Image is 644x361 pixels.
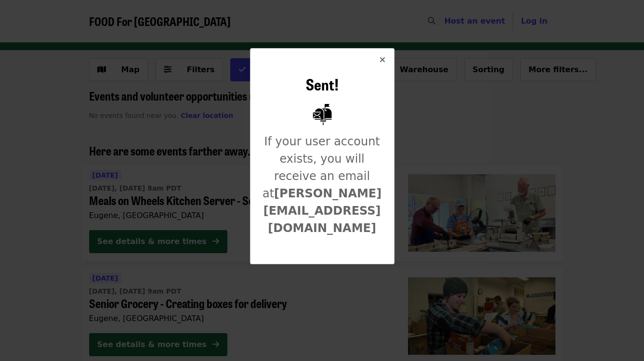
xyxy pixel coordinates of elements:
strong: [PERSON_NAME][EMAIL_ADDRESS][DOMAIN_NAME] [263,187,382,235]
img: Mailbox with letter inside [304,96,341,133]
button: Close [371,49,394,72]
span: If your user account exists, you will receive an email at [263,135,381,235]
i: times icon [380,55,385,64]
span: Sent! [306,73,339,95]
